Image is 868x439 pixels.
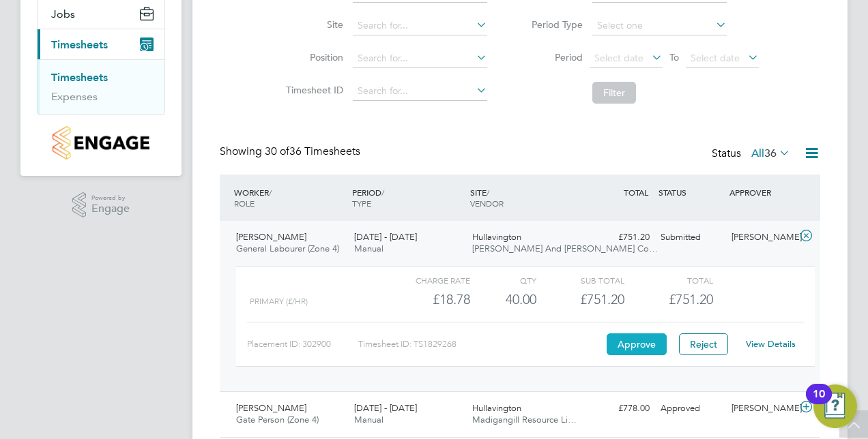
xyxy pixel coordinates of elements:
[382,272,470,288] div: Charge rate
[236,231,306,243] span: [PERSON_NAME]
[726,180,797,205] div: APPROVER
[472,414,577,425] span: Madigangill Resource Li…
[353,82,487,101] input: Search for...
[236,414,319,425] span: Gate Person (Zone 4)
[594,52,643,64] span: Select date
[669,291,713,307] span: £751.20
[51,71,108,84] a: Timesheets
[53,126,149,160] img: countryside-properties-logo-retina.png
[536,272,624,288] div: Sub Total
[282,84,343,96] label: Timesheet ID
[521,51,583,63] label: Period
[470,272,536,288] div: QTY
[584,226,655,249] div: £751.20
[282,18,343,31] label: Site
[265,145,360,158] span: 36 Timesheets
[247,333,358,355] div: Placement ID: 302900
[72,192,130,218] a: Powered byEngage
[712,145,793,164] div: Status
[470,288,536,311] div: 40.00
[282,51,343,63] label: Position
[624,187,648,198] span: TOTAL
[472,243,658,254] span: [PERSON_NAME] And [PERSON_NAME] Co…
[91,203,130,215] span: Engage
[354,231,417,243] span: [DATE] - [DATE]
[607,333,667,355] button: Approve
[592,16,727,35] input: Select one
[679,333,728,355] button: Reject
[665,48,683,66] span: To
[467,180,585,215] div: SITE
[236,243,339,254] span: General Labourer (Zone 4)
[265,145,289,158] span: 30 of
[51,90,98,103] a: Expenses
[691,52,740,64] span: Select date
[813,384,857,428] button: Open Resource Center, 10 new notifications
[236,402,306,414] span: [PERSON_NAME]
[726,397,797,420] div: [PERSON_NAME]
[655,180,726,205] div: STATUS
[234,198,255,209] span: ROLE
[472,231,521,243] span: Hullavington
[764,147,777,160] span: 36
[470,198,504,209] span: VENDOR
[813,394,825,412] div: 10
[354,414,384,425] span: Manual
[584,397,655,420] div: £778.00
[487,187,489,198] span: /
[231,180,349,215] div: WORKER
[751,147,790,160] label: All
[655,226,726,249] div: Submitted
[381,187,384,198] span: /
[382,288,470,311] div: £18.78
[38,59,164,115] div: Timesheets
[37,126,165,160] a: Go to home page
[349,180,467,215] div: PERIOD
[38,29,164,59] button: Timesheets
[536,288,624,311] div: £751.20
[91,192,130,204] span: Powered by
[472,402,521,414] span: Hullavington
[354,402,417,414] span: [DATE] - [DATE]
[51,7,75,20] span: Jobs
[220,145,363,159] div: Showing
[655,397,726,420] div: Approved
[358,333,603,355] div: Timesheet ID: TS1829268
[352,198,371,209] span: TYPE
[624,272,712,288] div: Total
[51,38,108,51] span: Timesheets
[521,18,583,31] label: Period Type
[353,49,487,68] input: Search for...
[726,226,797,249] div: [PERSON_NAME]
[269,187,272,198] span: /
[592,82,636,104] button: Filter
[746,338,796,350] a: View Details
[250,297,308,306] span: Primary (£/HR)
[353,16,487,35] input: Search for...
[354,243,384,254] span: Manual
